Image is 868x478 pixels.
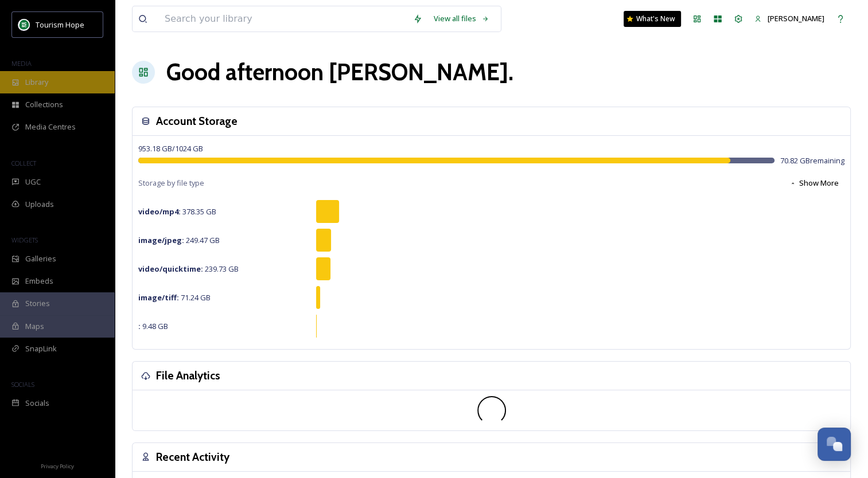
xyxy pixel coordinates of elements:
a: [PERSON_NAME] [749,7,830,30]
span: 953.18 GB / 1024 GB [138,143,203,154]
span: Library [25,77,48,88]
span: UGC [25,177,41,187]
strong: image/jpeg : [138,235,184,245]
span: SnapLink [25,343,57,354]
img: logo.png [18,19,30,30]
h1: Good afternoon [PERSON_NAME] . [166,55,513,89]
span: Media Centres [25,122,76,132]
span: Maps [25,321,44,332]
span: 9.48 GB [138,321,168,331]
strong: video/mp4 : [138,206,181,217]
span: Stories [25,298,50,309]
button: Show More [784,172,844,194]
strong: video/quicktime : [138,264,203,274]
h3: Account Storage [156,113,238,130]
h3: File Analytics [156,367,220,384]
button: Open Chat [818,428,851,461]
span: Socials [25,398,49,409]
h3: Recent Activity [156,449,229,465]
span: Storage by file type [138,178,204,189]
span: SOCIALS [11,380,34,389]
span: 249.47 GB [138,235,220,245]
a: Privacy Policy [41,459,74,472]
span: Uploads [25,199,54,210]
span: Privacy Policy [41,463,74,470]
span: 378.35 GB [138,206,216,217]
span: MEDIA [11,59,32,68]
span: 71.24 GB [138,292,211,303]
strong: : [138,321,141,331]
span: 239.73 GB [138,264,239,274]
span: 70.82 GB remaining [780,155,844,166]
span: WIDGETS [11,236,38,244]
a: View all files [428,7,495,30]
span: COLLECT [11,159,36,167]
a: What's New [624,11,681,27]
span: Galleries [25,253,56,264]
span: [PERSON_NAME] [768,13,824,23]
strong: image/tiff : [138,292,179,303]
span: Embeds [25,276,53,287]
span: Tourism Hope [36,19,84,30]
input: Search your library [159,6,407,32]
span: Collections [25,99,63,110]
